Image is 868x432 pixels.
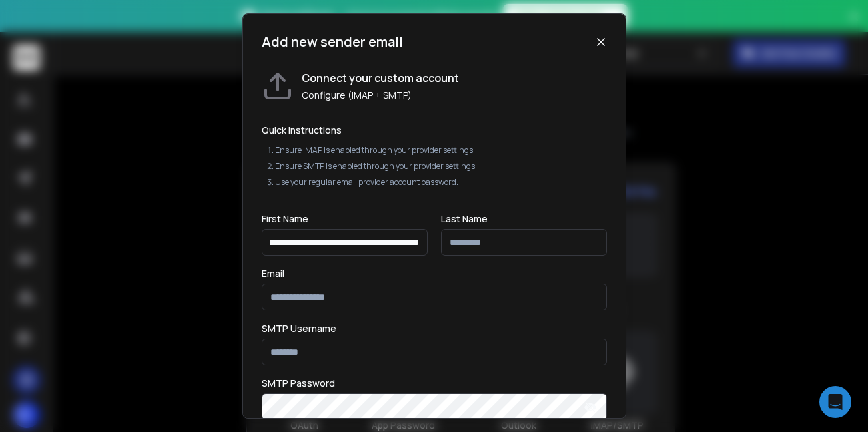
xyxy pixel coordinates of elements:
[262,269,284,278] label: Email
[819,386,851,418] div: Open Intercom Messenger
[302,70,459,86] h1: Connect your custom account
[275,145,607,156] li: Ensure IMAP is enabled through your provider settings
[262,379,335,388] label: SMTP Password
[275,161,607,172] li: Ensure SMTP is enabled through your provider settings
[302,89,459,102] p: Configure (IMAP + SMTP)
[441,214,488,224] label: Last Name
[262,324,336,333] label: SMTP Username
[275,177,607,188] li: Use your regular email provider account password.
[262,214,308,224] label: First Name
[262,124,607,137] h2: Quick Instructions
[262,33,403,51] h1: Add new sender email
